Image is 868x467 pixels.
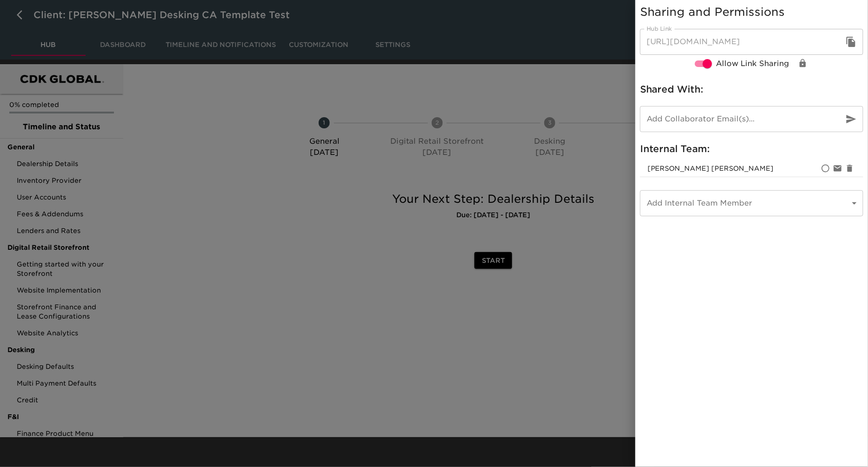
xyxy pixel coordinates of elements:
[797,57,809,69] div: Change View/Edit Permissions for Link Share
[640,5,863,20] h5: Sharing and Permissions
[640,141,863,156] h6: Internal Team:
[832,162,844,174] div: Disable notifications for kristin.reilly@roadster.com
[820,162,832,174] div: Set as primay account owner
[716,58,789,69] span: Allow Link Sharing
[648,165,774,172] span: kristin.reilly@roadster.com
[640,82,863,97] h6: Shared With:
[640,190,863,216] div: ​
[844,162,856,174] div: Remove kristin.reilly@roadster.com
